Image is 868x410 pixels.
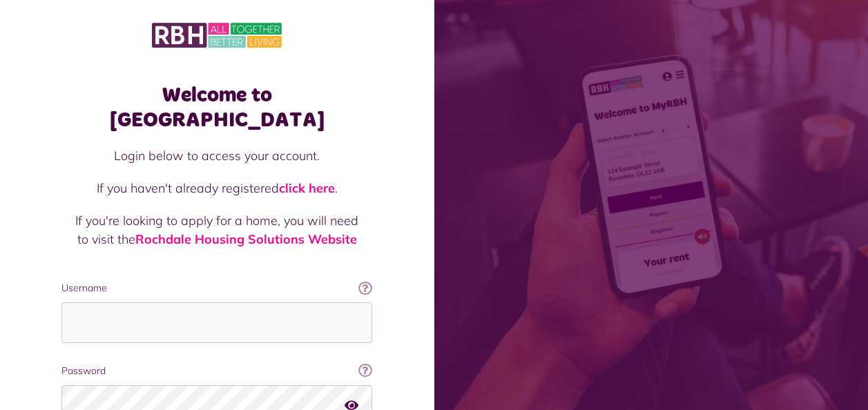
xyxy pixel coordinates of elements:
a: Rochdale Housing Solutions Website [135,231,357,247]
a: click here [279,180,335,196]
h1: Welcome to [GEOGRAPHIC_DATA] [61,83,372,133]
p: Login below to access your account. [75,146,358,165]
img: MyRBH [152,21,282,50]
p: If you're looking to apply for a home, you will need to visit the [75,211,358,248]
p: If you haven't already registered . [75,179,358,197]
label: Password [61,364,372,378]
label: Username [61,281,372,295]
